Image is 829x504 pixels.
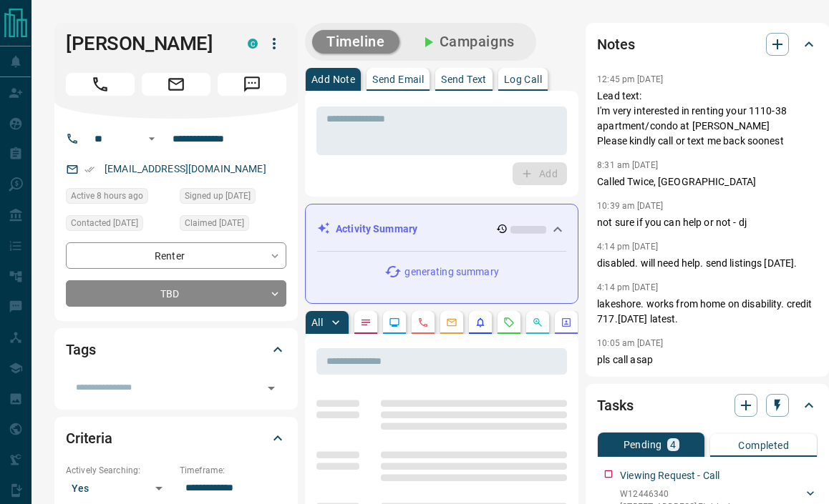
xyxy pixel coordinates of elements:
p: Activity Summary [336,222,417,237]
h2: Tags [66,338,95,361]
p: 4:14 pm [DATE] [597,282,658,292]
button: Timeline [312,30,399,54]
p: Send Email [372,74,424,84]
p: W12446340 [620,488,737,500]
p: 4 [670,440,676,450]
span: Signed up [DATE] [185,189,251,203]
p: pls call asap [597,352,818,367]
p: Lead text: I'm very interested in renting your 1110-38 apartment/condo at [PERSON_NAME] Please ki... [597,89,818,149]
svg: Listing Alerts [475,317,486,328]
h1: [PERSON_NAME] [66,32,226,55]
div: Tags [66,332,286,367]
p: generating summary [404,265,498,280]
span: Active 8 hours ago [71,189,143,203]
svg: Calls [417,317,429,328]
div: Wed Oct 08 2025 [66,215,173,235]
p: Viewing Request - Call [620,468,719,483]
div: TBD [66,280,286,307]
p: Called Twice, [GEOGRAPHIC_DATA] [597,174,818,189]
a: [EMAIL_ADDRESS][DOMAIN_NAME] [105,163,266,174]
button: Open [143,130,160,147]
svg: Emails [446,317,457,328]
p: 4:14 pm [DATE] [597,242,658,252]
p: Timeframe: [180,464,286,477]
span: Claimed [DATE] [185,216,244,230]
p: Log Call [504,74,542,84]
p: disabled. will need help. send listings [DATE]. [597,256,818,271]
svg: Opportunities [532,317,543,328]
h2: Criteria [66,427,112,450]
div: Activity Summary [317,216,566,242]
svg: Requests [503,317,515,328]
p: All [311,317,323,327]
button: Campaigns [405,30,529,54]
span: Contacted [DATE] [71,216,138,230]
span: Message [218,73,286,96]
svg: Notes [360,317,372,328]
div: Yes [66,477,173,500]
p: 12:45 pm [DATE] [597,74,663,84]
span: Call [66,73,135,96]
p: Pending [624,440,662,450]
svg: Agent Actions [561,317,572,328]
h2: Tasks [597,394,633,417]
div: Criteria [66,421,286,455]
p: lakeshore. works from home on disability. credit 717.[DATE] latest. [597,297,818,327]
p: Send Text [441,74,487,84]
div: Tasks [597,388,818,423]
span: Email [142,73,210,96]
p: 10:05 am [DATE] [597,338,663,348]
div: Renter [66,242,286,269]
div: Notes [597,27,818,61]
p: 10:39 am [DATE] [597,201,663,211]
svg: Email Verified [84,164,94,174]
p: not sure if you can help or not - dj [597,215,818,230]
h2: Notes [597,33,634,56]
p: Actively Searching: [66,464,173,477]
div: Sun Oct 12 2025 [66,188,173,208]
div: Wed Oct 08 2025 [180,215,286,235]
button: Open [261,378,281,398]
svg: Lead Browsing Activity [389,317,400,328]
div: condos.ca [248,39,258,49]
p: Completed [738,440,789,450]
div: Thu Mar 06 2025 [180,188,286,208]
p: 8:31 am [DATE] [597,160,658,170]
p: Add Note [311,74,355,84]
